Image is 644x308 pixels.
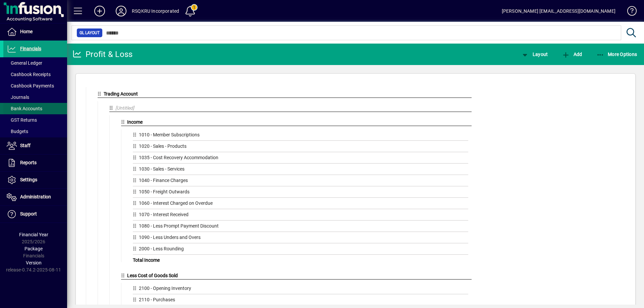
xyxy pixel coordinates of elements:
a: Journals [3,91,67,103]
span: GST Returns [7,117,37,123]
span: Layout [521,52,548,57]
span: Cashbook Receipts [7,72,51,77]
button: Profile [110,5,132,17]
div: 1090 - Less Unders and Overs [133,234,468,243]
div: 1060 - Interest Charged on Overdue [133,200,468,209]
a: GST Returns [3,114,67,126]
div: 2110 - Purchases [133,296,468,306]
span: Total Income [133,257,160,263]
span: Budgets [7,129,28,134]
button: Layout [519,48,549,60]
span: Package [24,246,43,251]
span: Support [20,211,37,217]
app-page-header-button: View chart layout [514,48,555,60]
span: Bank Accounts [7,106,42,111]
a: Bank Accounts [3,103,67,114]
div: 2100 - Opening Inventory [133,285,468,294]
span: Version [26,260,42,265]
div: 1070 - Interest Received [133,211,468,221]
a: Cashbook Payments [3,80,67,91]
span: Settings [20,177,37,182]
span: Financials [20,46,41,51]
a: Support [3,206,67,223]
div: 1050 - Freight Outwards [133,188,468,198]
div: 2000 - Less Rounding [133,245,468,255]
div: 1010 - Member Subscriptions [133,131,468,141]
span: Reports [20,160,37,165]
div: 1040 - Finance Charges [133,177,468,186]
a: Administration [3,189,67,205]
div: Profit & Loss [72,49,132,60]
span: More Options [596,52,637,57]
span: [Untitled] [115,105,134,111]
a: Cashbook Receipts [3,69,67,80]
span: Income [127,119,143,125]
a: Staff [3,137,67,154]
span: GL Layout [79,29,100,36]
span: Home [20,29,33,34]
span: Journals [7,95,29,100]
a: Reports [3,155,67,171]
span: Add [562,52,582,57]
button: More Options [595,48,639,60]
a: Knowledge Base [622,1,636,23]
div: [PERSON_NAME] [EMAIL_ADDRESS][DOMAIN_NAME] [502,6,615,16]
span: General Ledger [7,60,42,66]
a: General Ledger [3,57,67,69]
button: Add [560,48,584,60]
span: Less Cost of Goods Sold [127,273,178,278]
div: 1030 - Sales - Services [133,166,468,175]
button: Add [89,5,110,17]
div: RSQKRU Incorporated [132,6,179,16]
div: 1080 - Less Prompt Payment Discount [133,223,468,232]
span: Staff [20,143,31,148]
a: Home [3,23,67,40]
span: Trading Account [104,91,138,97]
a: Settings [3,172,67,188]
div: 1020 - Sales - Products [133,143,468,152]
div: 1035 - Cost Recovery Accommodation [133,154,468,164]
a: Budgets [3,126,67,137]
span: Cashbook Payments [7,83,54,88]
span: Financial Year [19,232,48,237]
span: Administration [20,194,51,199]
